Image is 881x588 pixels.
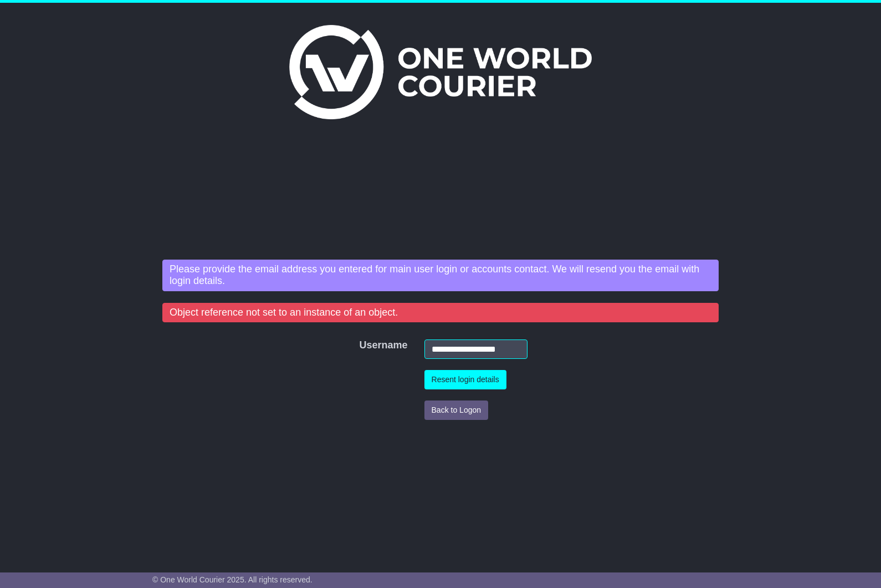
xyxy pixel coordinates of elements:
[424,370,506,389] button: Resent login details
[354,339,368,352] label: Username
[152,575,313,584] span: © One World Courier 2025. All rights reserved.
[162,260,719,291] div: Please provide the email address you entered for main user login or accounts contact. We will res...
[424,401,489,420] button: Back to Logon
[162,303,719,323] div: Object reference not set to an instance of an object.
[289,25,592,119] img: One World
